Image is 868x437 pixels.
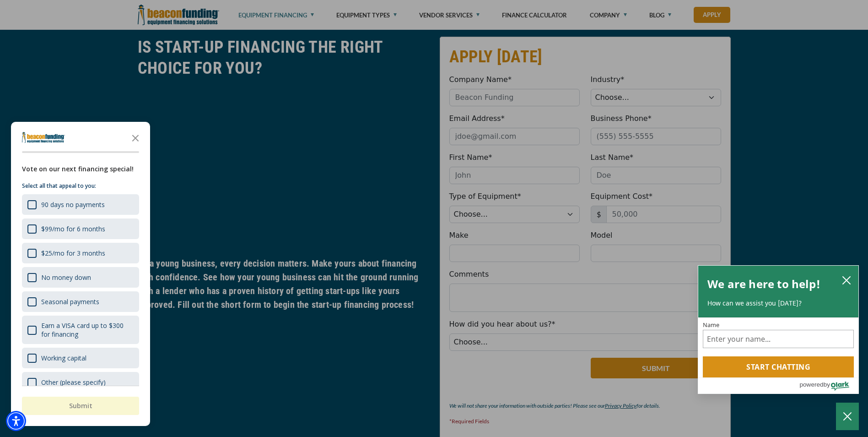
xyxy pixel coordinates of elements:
h2: We are here to help! [707,275,820,293]
p: How can we assist you [DATE]? [707,299,849,308]
div: Seasonal payments [41,297,99,306]
div: Earn a VISA card up to $300 for financing [22,316,139,344]
button: Submit [22,397,139,415]
div: $25/mo for 3 months [41,249,105,257]
div: $99/mo for 6 months [41,224,105,233]
div: Working capital [22,348,139,368]
div: Accessibility Menu [6,411,26,431]
div: 90 days no payments [22,194,139,215]
a: Powered by Olark - open in a new tab [799,378,858,393]
div: $25/mo for 3 months [22,243,139,263]
div: Survey [11,122,150,426]
div: Vote on our next financing special! [22,164,139,174]
div: Earn a VISA card up to $300 for financing [41,321,134,339]
div: Working capital [41,354,86,362]
button: Start chatting [703,356,854,377]
div: Other (please specify) [41,378,106,387]
div: No money down [22,267,139,288]
button: Close Chatbox [836,403,859,430]
div: $99/mo for 6 months [22,218,139,239]
div: Other (please specify) [22,372,139,393]
p: Select all that appeal to you: [22,181,139,191]
input: Name [703,330,854,348]
button: close chatbox [839,273,854,286]
div: olark chatbox [698,265,859,394]
button: Close the survey [126,128,145,147]
span: powered [799,379,823,390]
img: Company logo [22,132,65,143]
span: by [824,379,830,390]
div: 90 days no payments [41,200,105,209]
label: Name [703,322,854,328]
div: Seasonal payments [22,291,139,312]
div: No money down [41,273,91,282]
